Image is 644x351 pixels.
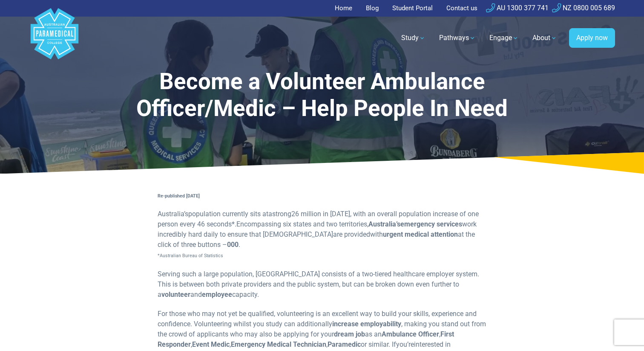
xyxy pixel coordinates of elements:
[268,210,272,218] span: a
[272,210,291,218] span: strong
[552,4,615,12] a: NZ 0800 005 689
[367,220,368,228] span: ,
[333,230,370,238] span: are provided
[396,340,414,348] span: you’re
[368,220,400,228] strong: Australia’s
[382,330,439,338] strong: Ambulance Officer
[396,26,431,50] a: Study
[161,290,190,299] strong: volunteer
[158,193,200,199] strong: Re-published [DATE]
[192,340,230,348] strong: Event Medic
[202,290,232,299] strong: employee
[102,68,542,122] h1: Become a Volunteer Ambulance Officer/Medic – Help People In Need
[188,210,268,218] span: population currently sits at
[434,26,481,50] a: Pathways
[158,310,486,348] span: For those who may not yet be qualified, volunteering is an excellent way to build your skills, ex...
[334,330,365,338] strong: dream job
[328,340,361,348] strong: Paramedic
[370,230,383,238] span: with
[158,253,223,258] span: *Australian Bureau of Statistics
[236,220,367,228] span: Encompassing six states and two territories
[231,340,326,348] strong: Emergency Medical Technician
[158,210,188,218] span: Australia’s
[527,26,562,50] a: About
[569,28,615,48] a: Apply now
[486,4,549,12] a: AU 1300 377 741
[227,241,239,249] strong: 000
[400,220,462,228] strong: emergency services
[158,270,479,299] span: Serving such a large population, [GEOGRAPHIC_DATA] consists of a two-tiered healthcare employer s...
[158,210,479,228] span: 26 million in [DATE], with an overall population increase of one person every 46 seconds*.
[484,26,524,50] a: Engage
[332,320,401,328] strong: increase employability
[29,17,80,60] a: Australian Paramedical College
[383,230,458,238] strong: urgent medical attention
